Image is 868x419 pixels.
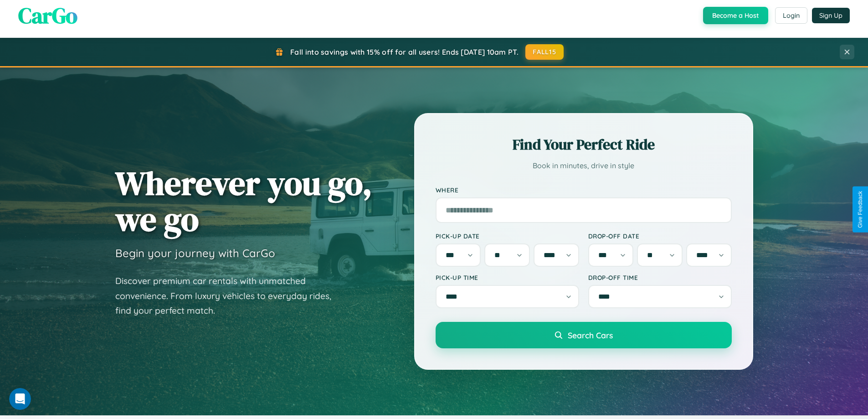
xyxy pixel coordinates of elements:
label: Drop-off Time [588,274,732,281]
label: Drop-off Date [588,232,732,240]
h2: Find Your Perfect Ride [436,134,732,155]
button: Login [775,7,807,24]
span: Fall into savings with 15% off for all users! Ends [DATE] 10am PT. [290,47,519,57]
label: Pick-up Time [436,274,579,281]
span: CarGo [18,0,77,31]
h3: Begin your journey with CarGo [115,246,275,260]
span: Search Cars [568,330,613,340]
button: Become a Host [703,7,768,24]
button: Sign Up [812,8,850,23]
div: Give Feedback [857,191,863,228]
button: FALL15 [525,44,564,60]
iframe: Intercom live chat [9,388,31,410]
label: Pick-up Date [436,232,579,240]
p: Book in minutes, drive in style [436,159,732,172]
h1: Wherever you go, we go [115,165,372,237]
p: Discover premium car rentals with unmatched convenience. From luxury vehicles to everyday rides, ... [115,274,343,318]
button: Search Cars [436,322,732,348]
label: Where [436,186,732,194]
